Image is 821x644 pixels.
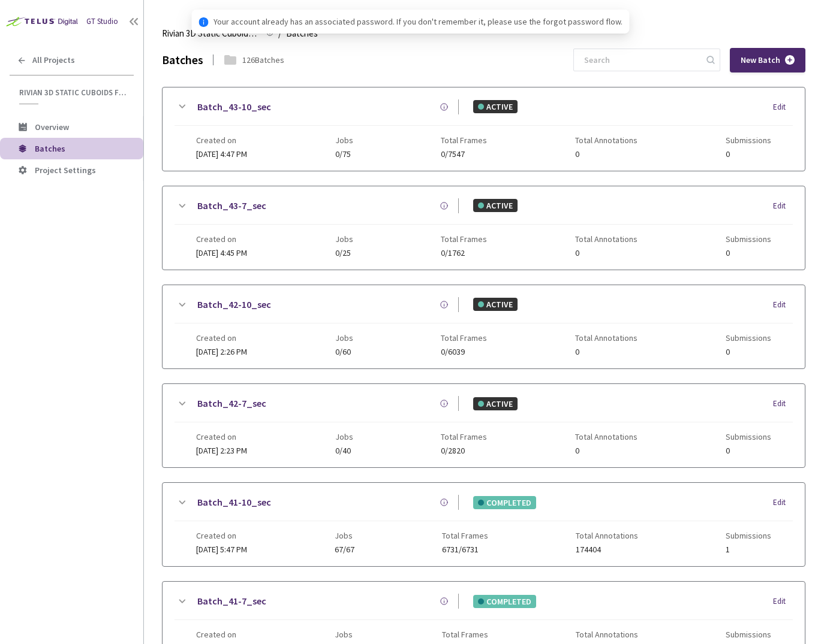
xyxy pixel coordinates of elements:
span: Submissions [726,135,771,145]
span: Jobs [335,531,354,540]
span: 0/75 [335,150,353,159]
span: Overview [35,122,69,132]
span: Jobs [335,234,353,244]
span: 0/60 [335,347,353,356]
div: ACTIVE [473,100,518,113]
span: Submissions [726,630,771,639]
span: Jobs [335,135,353,145]
span: All Projects [32,55,75,65]
div: Edit [773,595,793,607]
span: 0/25 [335,249,353,258]
span: 0/6039 [441,347,487,356]
span: New Batch [741,55,780,65]
span: info-circle [199,17,209,27]
div: Batch_42-10_secACTIVEEditCreated on[DATE] 2:26 PMJobs0/60Total Frames0/6039Total Annotations0Subm... [163,285,805,368]
a: Batch_43-10_sec [197,99,271,114]
span: Rivian 3D Static Cuboids fixed[2024-25] [19,87,127,98]
span: Rivian 3D Static Cuboids fixed[2024-25] [162,26,259,41]
span: [DATE] 4:47 PM [196,149,247,159]
span: 0/7547 [441,150,487,159]
span: Created on [196,135,247,145]
span: Total Annotations [575,135,637,145]
div: Batches [162,50,203,69]
span: [DATE] 4:45 PM [196,247,247,258]
span: Created on [196,630,247,639]
div: Edit [773,200,793,212]
span: Total Annotations [576,630,638,639]
div: Edit [773,101,793,113]
span: Total Frames [441,135,487,145]
span: Total Frames [441,432,487,442]
span: Jobs [335,333,353,343]
span: Total Frames [441,234,487,244]
span: Submissions [726,333,771,343]
div: Batch_43-7_secACTIVEEditCreated on[DATE] 4:45 PMJobs0/25Total Frames0/1762Total Annotations0Submi... [163,186,805,270]
div: COMPLETED [473,595,536,608]
div: COMPLETED [473,496,536,509]
a: Batch_43-7_sec [197,198,266,213]
span: Batches [35,143,65,154]
a: Batch_42-10_sec [197,297,271,312]
span: 6731/6731 [442,545,488,554]
a: Batch_42-7_sec [197,396,266,411]
span: 0/1762 [441,249,487,258]
span: Total Annotations [575,333,637,343]
span: 1 [726,545,771,554]
input: Search [577,49,705,71]
span: Jobs [335,432,353,442]
span: Total Annotations [576,531,638,540]
div: Batch_43-10_secACTIVEEditCreated on[DATE] 4:47 PMJobs0/75Total Frames0/7547Total Annotations0Subm... [163,87,805,171]
div: GT Studio [86,16,118,28]
div: ACTIVE [473,298,518,311]
span: 0 [726,150,771,159]
span: 0 [726,446,771,455]
span: Created on [196,333,247,343]
span: 0 [575,446,637,455]
span: Project Settings [35,165,96,176]
div: ACTIVE [473,199,518,212]
span: 67/67 [335,545,354,554]
span: Submissions [726,531,771,540]
span: Total Frames [441,333,487,343]
div: Batch_41-10_secCOMPLETEDEditCreated on[DATE] 5:47 PMJobs67/67Total Frames6731/6731Total Annotatio... [163,483,805,566]
span: [DATE] 5:47 PM [196,544,247,555]
span: Created on [196,234,247,244]
span: Submissions [726,234,771,244]
span: Submissions [726,432,771,442]
a: Batch_41-10_sec [197,495,271,510]
span: Your account already has an associated password. If you don't remember it, please use the forgot ... [213,15,622,28]
span: Total Frames [442,531,488,540]
div: Batch_42-7_secACTIVEEditCreated on[DATE] 2:23 PMJobs0/40Total Frames0/2820Total Annotations0Submi... [163,384,805,467]
span: 174404 [576,545,638,554]
span: Jobs [335,630,354,639]
div: Edit [773,398,793,410]
span: [DATE] 2:26 PM [196,346,247,357]
div: Edit [773,497,793,509]
span: Total Frames [442,630,488,639]
span: Total Annotations [575,432,637,442]
span: Total Annotations [575,234,637,244]
div: ACTIVE [473,397,518,410]
span: Created on [196,531,247,540]
span: [DATE] 2:23 PM [196,445,247,456]
span: 0 [575,150,637,159]
div: 126 Batches [242,53,284,66]
span: 0 [726,347,771,356]
span: 0 [575,347,637,356]
span: Created on [196,432,247,442]
span: 0/2820 [441,446,487,455]
span: 0/40 [335,446,353,455]
span: 0 [575,249,637,258]
div: Edit [773,299,793,311]
span: 0 [726,249,771,258]
a: Batch_41-7_sec [197,594,266,609]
